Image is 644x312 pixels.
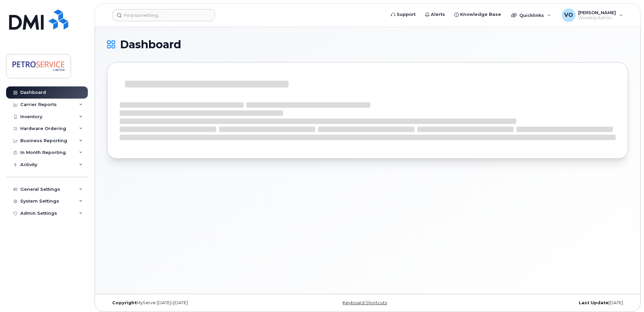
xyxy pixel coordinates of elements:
span: Dashboard [120,40,181,50]
div: [DATE] [454,300,628,306]
strong: Copyright [112,300,137,305]
a: Keyboard Shortcuts [343,300,387,305]
div: MyServe [DATE]–[DATE] [107,300,281,306]
strong: Last Update [579,300,609,305]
